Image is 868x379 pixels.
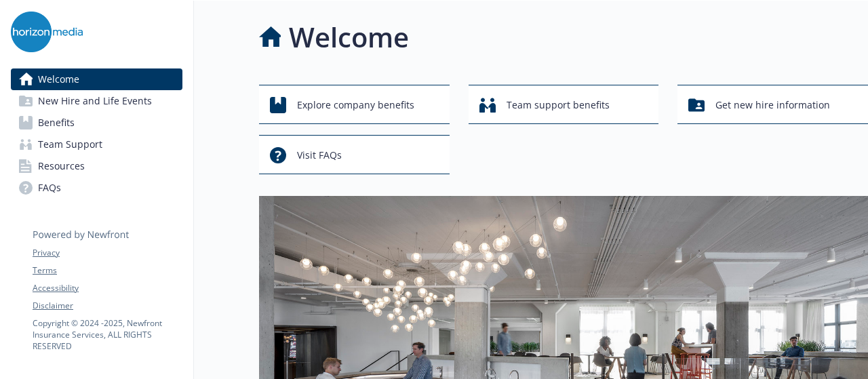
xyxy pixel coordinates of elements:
[33,247,182,259] a: Privacy
[259,85,450,124] button: Explore company benefits
[38,90,152,112] span: New Hire and Life Events
[289,17,409,58] h1: Welcome
[11,68,182,90] a: Welcome
[11,155,182,177] a: Resources
[33,282,182,294] a: Accessibility
[38,155,85,177] span: Resources
[11,177,182,199] a: FAQs
[11,90,182,112] a: New Hire and Life Events
[297,142,342,168] span: Visit FAQs
[469,85,659,124] button: Team support benefits
[38,134,102,155] span: Team Support
[38,68,79,90] span: Welcome
[33,300,182,312] a: Disclaimer
[38,177,61,199] span: FAQs
[259,135,450,174] button: Visit FAQs
[38,112,75,134] span: Benefits
[33,264,182,277] a: Terms
[11,134,182,155] a: Team Support
[33,317,182,352] p: Copyright © 2024 - 2025 , Newfront Insurance Services, ALL RIGHTS RESERVED
[715,92,830,118] span: Get new hire information
[677,85,868,124] button: Get new hire information
[507,92,610,118] span: Team support benefits
[297,92,414,118] span: Explore company benefits
[11,112,182,134] a: Benefits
